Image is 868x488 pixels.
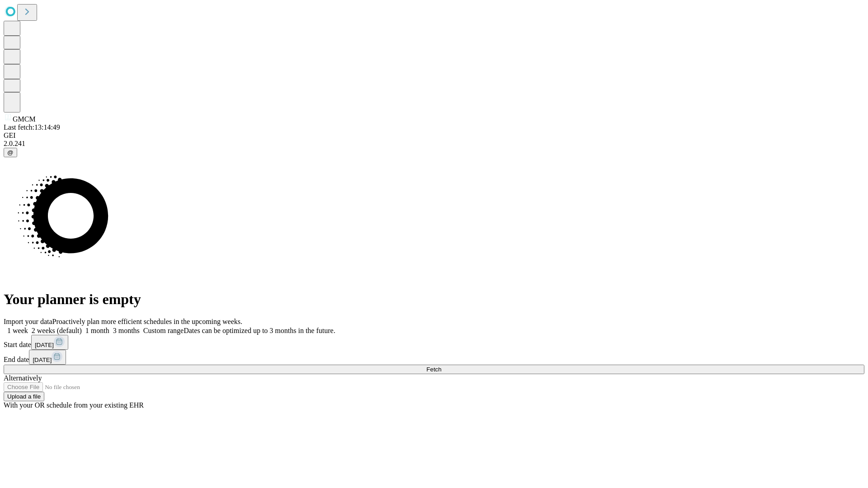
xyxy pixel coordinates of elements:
[4,401,144,409] span: With your OR schedule from your existing EHR
[85,327,109,334] span: 1 month
[4,365,864,374] button: Fetch
[4,131,864,140] div: GEI
[31,335,68,350] button: [DATE]
[35,342,54,348] span: [DATE]
[13,115,36,123] span: GMCM
[7,149,14,156] span: @
[4,392,44,401] button: Upload a file
[33,357,52,363] span: [DATE]
[4,140,864,148] div: 2.0.241
[4,291,864,308] h1: Your planner is empty
[184,327,335,334] span: Dates can be optimized up to 3 months in the future.
[52,318,242,325] span: Proactively plan more efficient schedules in the upcoming weeks.
[4,350,864,365] div: End date
[143,327,184,334] span: Custom range
[4,123,60,131] span: Last fetch: 13:14:49
[4,148,17,157] button: @
[29,350,66,365] button: [DATE]
[7,327,28,334] span: 1 week
[113,327,140,334] span: 3 months
[4,318,52,325] span: Import your data
[32,327,82,334] span: 2 weeks (default)
[4,374,42,382] span: Alternatively
[426,366,441,373] span: Fetch
[4,335,864,350] div: Start date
